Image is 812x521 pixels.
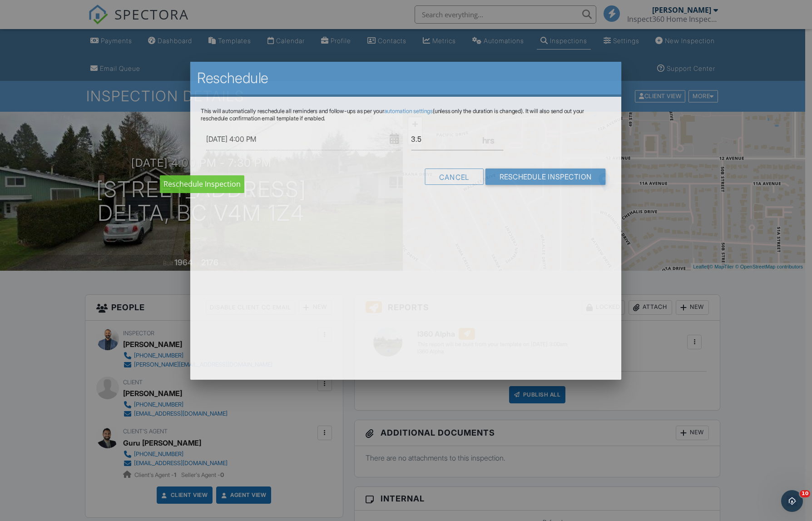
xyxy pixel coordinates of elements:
[201,108,611,122] p: This will automatically reschedule all reminders and follow-ups as per your (unless only the dura...
[384,108,433,114] a: automation settings
[425,169,484,185] div: Cancel
[800,490,810,497] span: 10
[781,490,803,512] iframe: Intercom live chat
[198,69,615,87] h2: Reschedule
[485,169,606,185] input: Reschedule Inspection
